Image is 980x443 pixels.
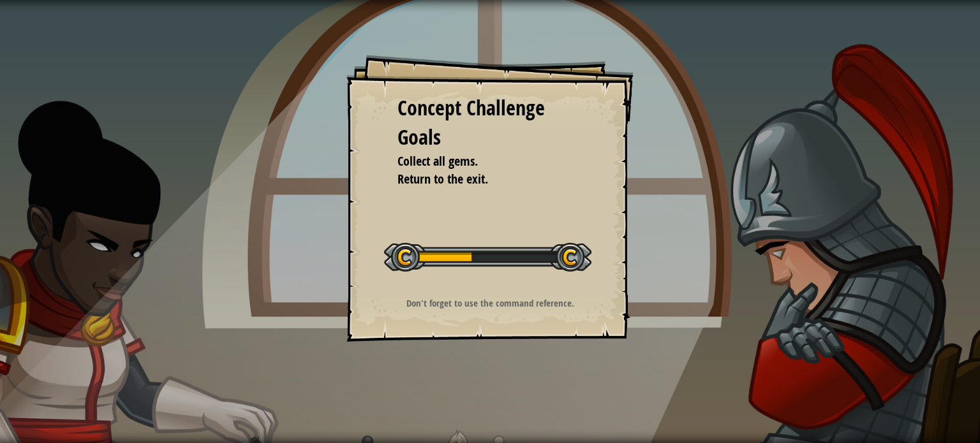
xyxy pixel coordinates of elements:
[397,152,478,170] span: Collect all gems.
[397,170,488,187] span: Return to the exit.
[397,94,583,152] div: Concept Challenge Goals
[382,152,579,171] li: Collect all gems.
[362,296,618,310] p: Don't forget to use the command reference.
[382,170,579,189] li: Return to the exit.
